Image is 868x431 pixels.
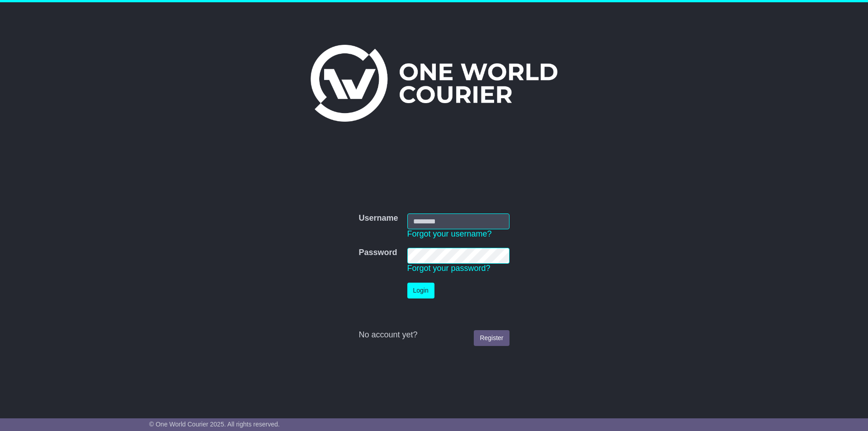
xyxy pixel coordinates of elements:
label: Password [359,248,397,258]
button: Login [407,283,434,298]
div: No account yet? [359,330,509,340]
img: One World [311,45,557,122]
label: Username [359,213,398,223]
a: Forgot your username? [407,229,492,238]
a: Forgot your password? [407,264,491,273]
span: © One World Courier 2025. All rights reserved. [149,421,280,428]
a: Register [474,330,509,346]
